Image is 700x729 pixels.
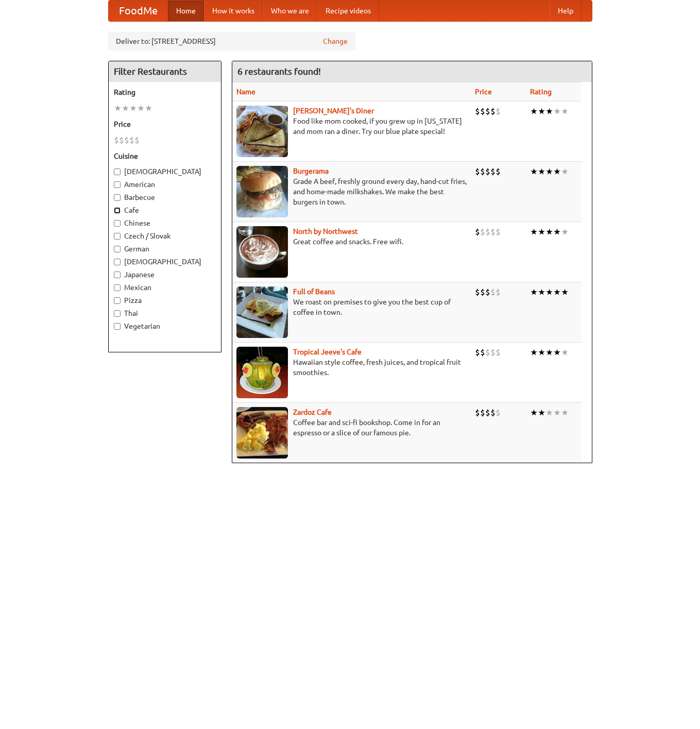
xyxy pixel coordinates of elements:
[490,166,496,177] li: $
[538,226,545,238] li: ★
[545,226,553,238] li: ★
[114,168,121,175] input: [DEMOGRAPHIC_DATA]
[480,286,485,298] li: $
[475,407,480,418] li: $
[293,408,332,416] b: Zardoz Cafe
[236,297,467,317] p: We roast on premises to give you the best cup of coffee in town.
[490,286,496,298] li: $
[293,167,329,175] a: Burgerama
[109,61,221,82] h4: Filter Restaurants
[114,246,121,252] input: German
[317,1,379,21] a: Recipe videos
[263,1,317,21] a: Who we are
[124,134,129,146] li: $
[114,310,121,317] input: Thai
[129,103,137,114] li: ★
[553,106,561,117] li: ★
[236,176,467,207] p: Grade A beef, freshly ground every day, hand-cut fries, and home-made milkshakes. We make the bes...
[168,1,204,21] a: Home
[530,347,538,358] li: ★
[236,357,467,378] p: Hawaiian style coffee, fresh juices, and tropical fruit smoothies.
[496,407,501,418] li: $
[236,226,288,278] img: north.jpg
[480,166,485,177] li: $
[236,106,288,157] img: sallys.jpg
[114,119,216,129] h5: Price
[293,348,362,356] a: Tropical Jeeve's Cafe
[108,32,355,50] div: Deliver to: [STREET_ADDRESS]
[114,179,216,190] label: American
[538,106,545,117] li: ★
[561,106,569,117] li: ★
[475,347,480,358] li: $
[236,417,467,438] p: Coffee bar and sci-fi bookshop. Come in for an espresso or a slice of our famous pie.
[485,347,490,358] li: $
[109,1,168,21] a: FoodMe
[485,286,490,298] li: $
[480,407,485,418] li: $
[114,269,216,280] label: Japanese
[530,407,538,418] li: ★
[561,166,569,177] li: ★
[561,407,569,418] li: ★
[475,226,480,238] li: $
[545,347,553,358] li: ★
[485,226,490,238] li: $
[293,227,358,235] b: North by Northwest
[293,107,374,115] a: [PERSON_NAME]'s Diner
[114,87,216,97] h5: Rating
[475,88,492,96] a: Price
[137,103,145,114] li: ★
[530,286,538,298] li: ★
[553,226,561,238] li: ★
[553,166,561,177] li: ★
[561,226,569,238] li: ★
[114,308,216,318] label: Thai
[496,166,501,177] li: $
[114,166,216,177] label: [DEMOGRAPHIC_DATA]
[496,347,501,358] li: $
[561,347,569,358] li: ★
[530,106,538,117] li: ★
[538,347,545,358] li: ★
[553,286,561,298] li: ★
[134,134,140,146] li: $
[237,66,321,76] ng-pluralize: 6 restaurants found!
[204,1,263,21] a: How it works
[538,286,545,298] li: ★
[496,106,501,117] li: $
[293,287,335,296] a: Full of Beans
[553,407,561,418] li: ★
[114,220,121,227] input: Chinese
[114,282,216,293] label: Mexican
[114,244,216,254] label: German
[114,194,121,201] input: Barbecue
[236,236,467,247] p: Great coffee and snacks. Free wifi.
[480,106,485,117] li: $
[490,407,496,418] li: $
[129,134,134,146] li: $
[530,166,538,177] li: ★
[114,259,121,265] input: [DEMOGRAPHIC_DATA]
[114,103,122,114] li: ★
[114,205,216,215] label: Cafe
[545,407,553,418] li: ★
[323,36,348,46] a: Change
[119,134,124,146] li: $
[545,286,553,298] li: ★
[490,347,496,358] li: $
[490,226,496,238] li: $
[490,106,496,117] li: $
[114,233,121,240] input: Czech / Slovak
[485,407,490,418] li: $
[485,106,490,117] li: $
[538,166,545,177] li: ★
[545,166,553,177] li: ★
[496,286,501,298] li: $
[114,207,121,214] input: Cafe
[545,106,553,117] li: ★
